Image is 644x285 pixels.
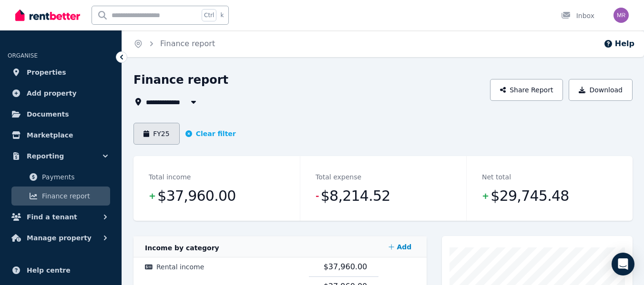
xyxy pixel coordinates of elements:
[149,189,155,203] span: +
[11,167,110,187] a: Payments
[42,190,106,202] span: Finance report
[603,38,634,49] button: Help
[561,11,594,20] div: Inbox
[122,30,226,57] nav: Breadcrumb
[491,187,569,206] span: $29,745.48
[8,126,114,145] a: Marketplace
[145,244,219,252] span: Income by category
[133,72,228,88] h1: Finance report
[324,262,368,271] span: $37,960.00
[157,187,235,206] span: $37,960.00
[27,108,69,120] span: Documents
[316,171,361,183] dt: Total expense
[385,237,415,256] a: Add
[27,211,77,223] span: Find a tenant
[27,67,66,78] span: Properties
[321,187,390,206] span: $8,214.52
[15,8,80,22] img: RentBetter
[185,129,236,138] button: Clear filter
[160,39,215,48] a: Finance report
[613,8,629,23] img: Michael Read
[8,63,114,82] a: Properties
[220,11,224,19] span: k
[11,187,110,206] a: Finance report
[482,189,489,203] span: +
[8,228,114,247] button: Manage property
[8,105,114,124] a: Documents
[202,9,216,21] span: Ctrl
[42,171,106,183] span: Payments
[569,79,633,101] button: Download
[8,52,38,59] span: ORGANISE
[612,253,634,275] div: Open Intercom Messenger
[490,79,563,101] button: Share Report
[133,123,180,145] button: FY25
[8,147,114,166] button: Reporting
[27,150,64,162] span: Reporting
[27,129,73,141] span: Marketplace
[8,207,114,226] button: Find a tenant
[316,189,319,203] span: -
[8,261,114,280] a: Help centre
[149,171,191,183] dt: Total income
[482,171,511,183] dt: Net total
[27,88,77,99] span: Add property
[27,232,92,244] span: Manage property
[27,265,71,276] span: Help centre
[156,263,204,271] span: Rental income
[8,84,114,103] a: Add property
